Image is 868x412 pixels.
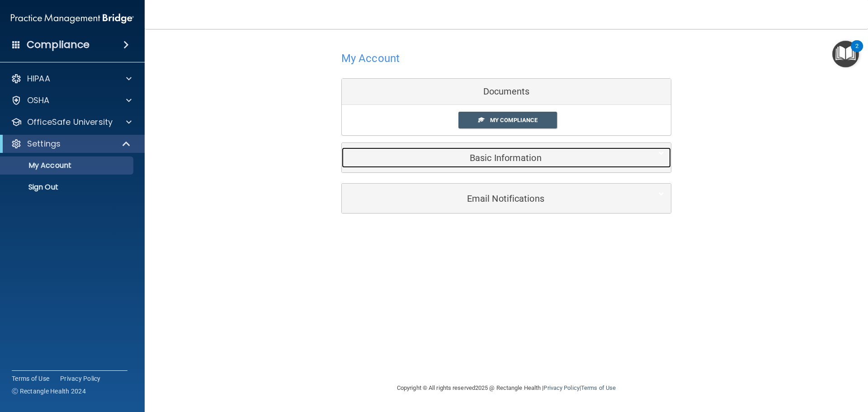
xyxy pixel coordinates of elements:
[11,95,132,106] a: OSHA
[6,183,129,192] p: Sign Out
[60,374,101,383] a: Privacy Policy
[6,161,129,170] p: My Account
[349,188,664,208] a: Email Notifications
[349,147,664,168] a: Basic Information
[341,374,671,403] div: Copyright © All rights reserved 2025 @ Rectangle Health | |
[27,117,113,128] p: OfficeSafe University
[12,374,49,383] a: Terms of Use
[11,73,132,84] a: HIPAA
[12,387,86,396] span: Ⓒ Rectangle Health 2024
[341,52,400,64] h4: My Account
[11,9,134,28] img: PMB logo
[342,79,671,105] div: Documents
[581,384,616,391] a: Terms of Use
[349,153,637,163] h5: Basic Information
[11,117,132,128] a: OfficeSafe University
[27,38,90,51] h4: Compliance
[543,384,579,391] a: Privacy Policy
[27,138,61,149] p: Settings
[855,46,859,58] div: 2
[27,73,50,84] p: HIPAA
[490,117,538,123] span: My Compliance
[27,95,50,106] p: OSHA
[11,138,131,149] a: Settings
[832,41,859,67] button: Open Resource Center, 2 new notifications
[349,194,637,204] h5: Email Notifications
